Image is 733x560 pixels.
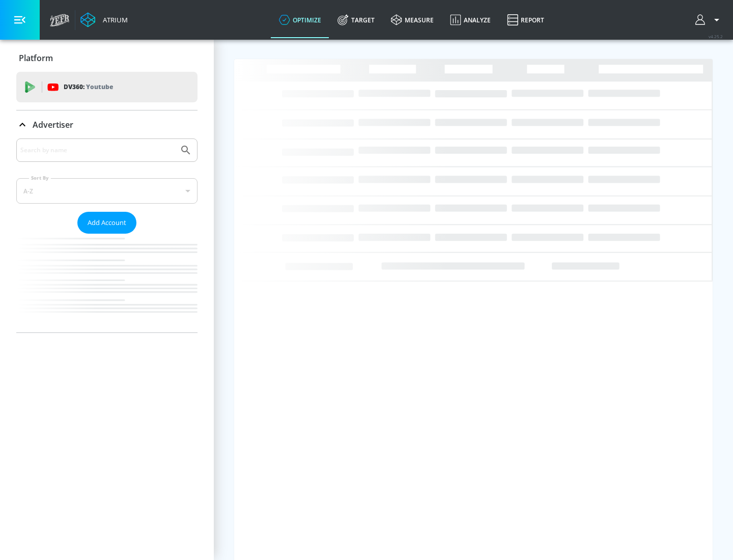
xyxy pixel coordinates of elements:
[86,81,113,92] p: Youtube
[20,144,175,157] input: Search by name
[383,2,442,38] a: measure
[16,110,198,139] div: Advertiser
[16,72,198,102] div: DV360: Youtube
[77,212,136,234] button: Add Account
[442,2,499,38] a: Analyze
[64,81,113,93] p: DV360:
[88,217,126,229] span: Add Account
[16,234,198,332] nav: list of Advertiser
[99,15,128,24] div: Atrium
[16,138,198,332] div: Advertiser
[709,34,723,39] span: v 4.25.2
[80,12,128,27] a: Atrium
[16,178,198,204] div: A-Z
[16,44,198,72] div: Platform
[33,119,73,130] p: Advertiser
[271,2,329,38] a: optimize
[19,52,53,64] p: Platform
[29,175,51,181] label: Sort By
[499,2,552,38] a: Report
[329,2,383,38] a: Target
